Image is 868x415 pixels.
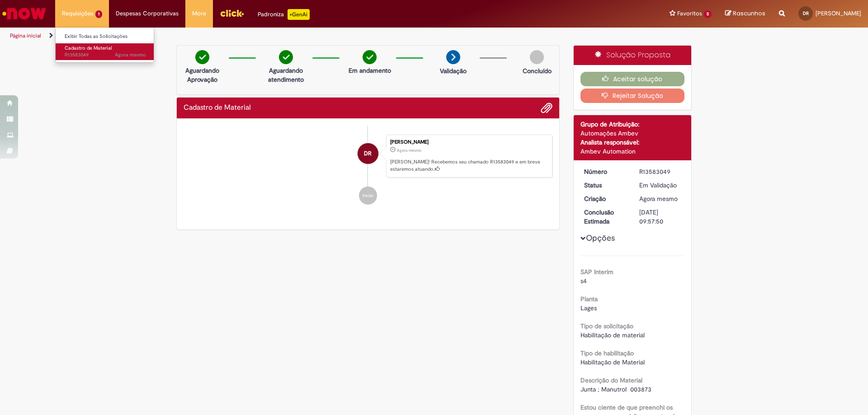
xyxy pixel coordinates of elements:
[580,129,685,138] div: Automações Ambev
[116,9,179,18] span: Despesas Corporativas
[677,9,702,18] span: Favoritos
[580,358,645,366] span: Habilitação de Material
[390,140,547,145] div: [PERSON_NAME]
[65,45,112,51] span: Cadastro de Material
[364,143,372,164] span: DR
[580,89,685,103] button: Rejeitar Solução
[62,9,94,18] span: Requisições
[704,10,712,18] span: 5
[258,9,310,20] div: Padroniza
[446,50,460,64] img: arrow-next.png
[65,51,146,59] span: R13583049
[580,349,634,357] b: Tipo de habilitação
[220,6,244,20] img: click_logo_yellow_360x200.png
[180,66,224,84] p: Aguardando Aprovação
[639,195,678,203] time: 30/09/2025 16:57:43
[56,32,155,42] a: Exibir Todas as Solicitações
[639,195,678,203] span: Agora mesmo
[580,138,685,147] div: Analista responsável:
[397,148,421,153] time: 30/09/2025 16:57:43
[390,159,547,173] p: [PERSON_NAME]! Recebemos seu chamado R13583049 e em breve estaremos atuando.
[358,143,378,164] div: Diego Goncalves Dos Reis
[580,72,685,86] button: Aceitar solução
[115,51,146,58] time: 30/09/2025 16:57:47
[349,66,391,75] p: Em andamento
[363,50,377,64] img: check-circle-green.png
[580,376,642,384] b: Descrição do Material
[541,102,552,114] button: Adicionar anexos
[530,50,544,64] img: img-circle-grey.png
[184,104,251,112] h2: Cadastro de Material Histórico de tíquete
[733,9,765,18] span: Rascunhos
[397,148,421,153] span: Agora mesmo
[580,120,685,129] div: Grupo de Atribuição:
[184,135,552,178] li: Diego Goncalves Dos Reis
[10,32,41,39] a: Página inicial
[577,167,633,176] dt: Número
[7,28,572,44] ul: Trilhas de página
[725,9,765,18] a: Rascunhos
[580,277,587,285] span: s4
[580,385,651,393] span: Junta ; Manutrol 003873
[574,46,692,65] div: Solução Proposta
[577,208,633,226] dt: Conclusão Estimada
[523,66,552,75] p: Concluído
[192,9,206,18] span: More
[639,167,681,176] div: R13583049
[580,268,613,276] b: SAP Interim
[816,9,861,17] span: [PERSON_NAME]
[580,304,597,312] span: Lages
[55,27,154,63] ul: Requisições
[264,66,308,84] p: Aguardando atendimento
[279,50,293,64] img: check-circle-green.png
[639,194,681,203] div: 30/09/2025 16:57:43
[580,147,685,156] div: Ambev Automation
[803,10,809,16] span: DR
[639,181,681,190] div: Em Validação
[580,331,645,339] span: Habilitação de material
[1,5,47,23] img: ServiceNow
[288,9,310,20] p: +GenAi
[184,126,552,214] ul: Histórico de tíquete
[115,51,146,58] span: Agora mesmo
[440,66,467,75] p: Validação
[95,10,102,18] span: 1
[577,181,633,190] dt: Status
[56,43,155,60] a: Aberto R13583049 : Cadastro de Material
[580,322,633,330] b: Tipo de solicitação
[577,194,633,203] dt: Criação
[195,50,209,64] img: check-circle-green.png
[639,208,681,226] div: [DATE] 09:57:50
[580,295,598,303] b: Planta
